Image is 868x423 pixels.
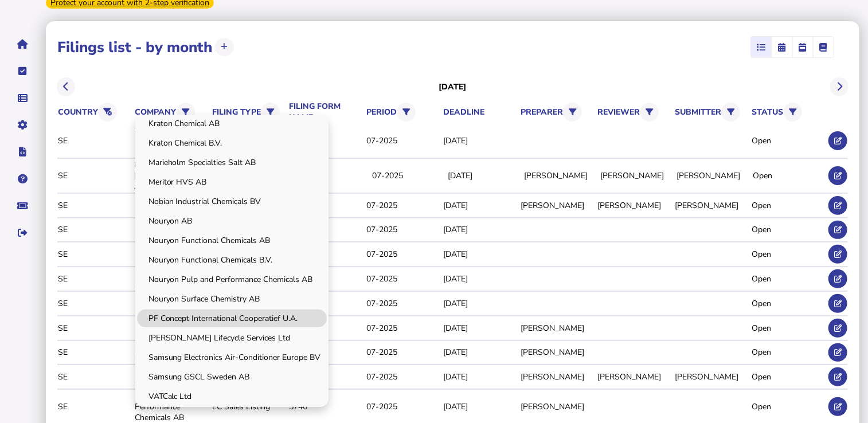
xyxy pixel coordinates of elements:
[828,343,847,362] button: Edit
[752,371,826,382] div: Open
[444,298,517,309] div: [DATE]
[137,348,327,366] a: Samsung Electronics Air-Conditioner Europe BV
[677,170,749,181] div: [PERSON_NAME]
[444,224,517,235] div: [DATE]
[752,249,826,260] div: Open
[137,368,327,386] a: Samsung GSCL Sweden AB
[828,166,847,185] button: Edit
[98,103,117,122] button: Reset
[137,387,327,405] a: VATCalc Ltd
[137,329,327,347] a: [PERSON_NAME] Lifecycle Services Ltd
[137,193,327,210] a: Nobian Industrial Chemicals BV
[397,103,416,122] button: Filter
[58,323,131,334] div: SE
[521,200,594,211] div: [PERSON_NAME]
[372,170,444,181] div: 07-2025
[444,273,517,284] div: [DATE]
[444,401,517,412] div: [DATE]
[444,200,517,211] div: [DATE]
[137,271,327,288] a: Nouryon Pulp and Performance Chemicals AB
[58,371,131,382] div: SE
[772,37,792,57] mat-button-toggle: Calendar month view
[137,115,327,132] a: Kraton Chemical AB
[828,294,847,313] button: Edit
[828,269,847,288] button: Edit
[212,100,286,124] th: filing type
[751,37,772,57] mat-button-toggle: List view
[674,100,749,124] th: submitter
[444,371,517,382] div: [DATE]
[58,200,131,211] div: SE
[366,347,440,358] div: 07-2025
[520,100,595,124] th: preparer
[57,77,76,96] button: Previous
[828,397,847,416] button: Edit
[830,77,849,96] button: Next
[366,224,440,235] div: 07-2025
[290,401,363,412] div: 5740
[135,390,209,423] div: Nouryon Pulp and Performance Chemicals AB
[137,134,327,152] a: Kraton Chemical B.V.
[366,135,440,146] div: 07-2025
[11,86,35,110] button: Data manager
[521,371,594,382] div: [PERSON_NAME]
[58,273,131,284] div: SE
[137,290,327,308] a: Nouryon Surface Chemistry AB
[521,347,594,358] div: [PERSON_NAME]
[443,106,518,118] th: deadline
[366,249,440,260] div: 07-2025
[177,103,196,122] button: Filter
[58,249,131,260] div: SE
[525,170,597,181] div: [PERSON_NAME]
[137,310,327,327] a: PF Concept International Cooperatief U.A.
[58,298,131,309] div: SE
[215,38,234,57] button: Upload transactions
[444,347,517,358] div: [DATE]
[58,224,131,235] div: SE
[828,221,847,240] button: Edit
[366,401,440,412] div: 07-2025
[439,81,467,92] h3: [DATE]
[11,59,35,83] button: Tasks
[597,100,672,124] th: reviewer
[366,273,440,284] div: 07-2025
[752,135,826,146] div: Open
[675,371,748,382] div: [PERSON_NAME]
[289,100,363,123] th: filing form name
[752,273,826,284] div: Open
[57,37,212,57] h1: Filings list - by month
[137,212,327,230] a: Nouryon AB
[752,401,826,412] div: Open
[58,347,131,358] div: SE
[366,371,440,382] div: 07-2025
[753,170,825,181] div: Open
[444,323,517,334] div: [DATE]
[11,221,35,245] button: Sign out
[521,323,594,334] div: [PERSON_NAME]
[135,100,209,124] th: company
[828,245,847,264] button: Edit
[828,319,847,338] button: Edit
[828,367,847,386] button: Edit
[640,103,659,122] button: Filter
[448,170,521,181] div: [DATE]
[137,232,327,249] a: Nouryon Functional Chemicals AB
[261,103,280,122] button: Filter
[675,200,748,211] div: [PERSON_NAME]
[598,200,671,211] div: [PERSON_NAME]
[58,170,130,181] div: SE
[58,401,131,412] div: SE
[828,131,847,150] button: Edit
[784,103,803,122] button: Filter
[11,194,35,218] button: Raise a support ticket
[600,170,672,181] div: [PERSON_NAME]
[137,251,327,269] a: Nouryon Functional Chemicals B.V.
[11,167,35,191] button: Help pages
[57,100,132,124] th: country
[11,140,35,164] button: Developer hub links
[752,200,826,211] div: Open
[563,103,582,122] button: Filter
[752,298,826,309] div: Open
[828,196,847,215] button: Edit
